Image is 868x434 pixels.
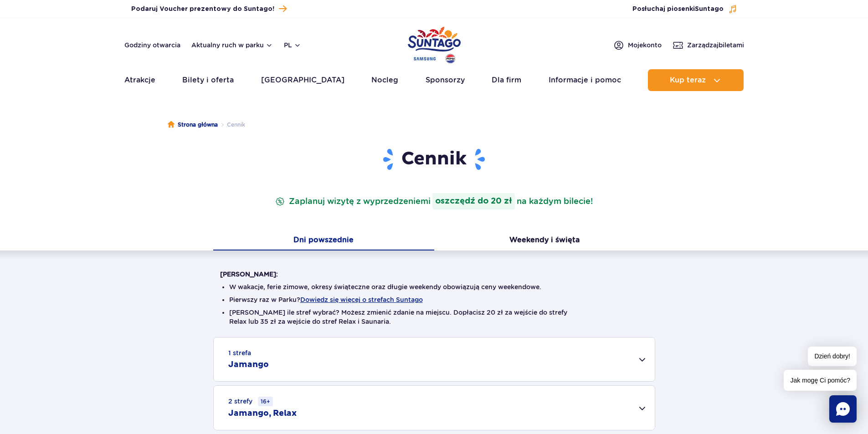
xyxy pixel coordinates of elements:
a: Godziny otwarcia [124,41,180,50]
span: Kup teraz [670,76,706,84]
strong: [PERSON_NAME]: [220,271,278,278]
span: Jak mogę Ci pomóc? [784,370,857,391]
p: Zaplanuj wizytę z wyprzedzeniem na każdym bilecie! [273,193,595,209]
a: Zarządzajbiletami [673,40,744,51]
h2: Jamango [228,359,269,370]
a: [GEOGRAPHIC_DATA] [261,69,344,91]
li: W wakacje, ferie zimowe, okresy świąteczne oraz długie weekendy obowiązują ceny weekendowe. [229,282,639,291]
a: Park of Poland [408,23,461,65]
a: Informacje i pomoc [549,69,621,91]
a: Nocleg [371,69,398,91]
button: Dni powszednie [213,231,434,250]
small: 16+ [258,397,273,406]
a: Bilety i oferta [182,69,234,91]
h2: Jamango, Relax [228,408,297,419]
a: Podaruj Voucher prezentowy do Suntago! [131,3,287,15]
a: Dla firm [492,69,521,91]
a: Atrakcje [124,69,155,91]
small: 2 strefy [228,397,273,406]
span: Posłuchaj piosenki [632,5,724,14]
small: 1 strefa [228,348,251,357]
strong: oszczędź do 20 zł [432,193,515,209]
a: Sponsorzy [426,69,465,91]
span: Dzień dobry! [808,347,857,366]
h1: Cennik [220,148,648,171]
li: Cennik [218,120,245,129]
button: Posłuchaj piosenkiSuntago [632,5,737,14]
span: Podaruj Voucher prezentowy do Suntago! [131,5,274,14]
span: Suntago [695,6,724,12]
button: Kup teraz [648,69,744,91]
button: Dowiedz się więcej o strefach Suntago [300,296,423,303]
div: Chat [829,395,857,423]
span: Zarządzaj biletami [687,41,744,50]
button: Weekendy i święta [434,231,655,250]
button: Aktualny ruch w parku [191,41,273,49]
span: Moje konto [628,41,662,50]
a: Strona główna [168,120,218,129]
a: Mojekonto [613,40,662,51]
li: Pierwszy raz w Parku? [229,295,639,304]
button: pl [284,41,301,50]
li: [PERSON_NAME] ile stref wybrać? Możesz zmienić zdanie na miejscu. Dopłacisz 20 zł za wejście do s... [229,308,639,326]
